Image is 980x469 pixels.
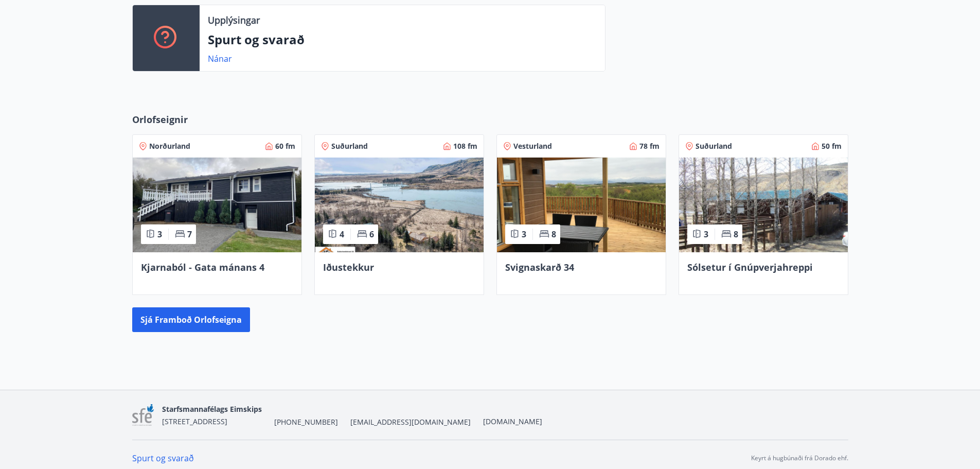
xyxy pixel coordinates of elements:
[133,158,301,252] img: Paella dish
[369,229,374,240] span: 6
[551,229,556,240] span: 8
[132,453,194,464] a: Spurt og svarað
[162,416,227,426] span: [STREET_ADDRESS]
[331,141,368,151] span: Suðurland
[149,141,190,151] span: Norðurland
[187,229,192,240] span: 7
[340,229,344,240] span: 4
[704,229,708,240] span: 3
[453,141,477,151] span: 108 fm
[822,141,842,151] span: 50 fm
[208,31,597,48] p: Spurt og svarað
[483,416,542,426] a: [DOMAIN_NAME]
[696,141,732,151] span: Suðurland
[751,454,848,463] p: Keyrt á hugbúnaði frá Dorado ehf.
[132,113,188,126] span: Orlofseignir
[687,261,813,273] span: Sólsetur í Gnúpverjahreppi
[141,261,264,273] span: Kjarnaból - Gata mánans 4
[679,158,848,252] img: Paella dish
[208,53,232,64] a: Nánar
[315,158,484,252] img: Paella dish
[323,261,374,273] span: Iðustekkur
[157,229,162,240] span: 3
[274,417,338,427] span: [PHONE_NUMBER]
[522,229,526,240] span: 3
[132,307,250,332] button: Sjá framboð orlofseigna
[639,141,660,151] span: 78 fm
[275,141,295,151] span: 60 fm
[505,261,574,273] span: Svignaskarð 34
[513,141,552,151] span: Vesturland
[350,417,471,427] span: [EMAIL_ADDRESS][DOMAIN_NAME]
[208,13,260,27] p: Upplýsingar
[734,229,738,240] span: 8
[132,404,154,426] img: 7sa1LslLnpN6OqSLT7MqncsxYNiZGdZT4Qcjshc2.png
[497,158,666,252] img: Paella dish
[162,404,262,414] span: Starfsmannafélags Eimskips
